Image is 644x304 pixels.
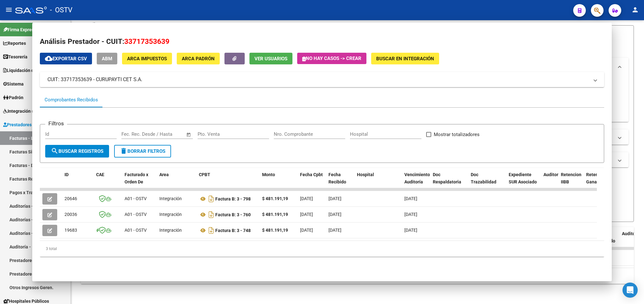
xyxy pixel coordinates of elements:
datatable-header-cell: Doc Trazabilidad [468,168,506,196]
button: Exportar CSV [40,53,92,64]
span: A01 - OSTV [125,228,147,233]
datatable-header-cell: Expediente SUR Asociado [506,168,541,196]
span: CAE [96,172,104,177]
span: Ver Usuarios [255,56,287,62]
button: Buscar Registros [45,145,109,158]
datatable-header-cell: Retención Ganancias [584,168,609,196]
span: Auditoria [543,172,562,177]
i: Descargar documento [207,210,215,220]
span: Retencion IIBB [561,172,581,184]
span: [DATE] [404,212,417,217]
span: Integración [159,196,182,201]
span: Retención Ganancias [586,172,608,184]
button: ARCA Padrón [177,53,220,64]
strong: Factura B: 3 - 748 [215,228,251,233]
datatable-header-cell: Auditoria [541,168,558,196]
span: 33717353639 [124,37,169,45]
span: - OSTV [50,3,72,17]
span: [DATE] [300,212,313,217]
span: Fecha Cpbt [300,172,323,177]
span: 20036 [64,212,77,217]
span: Doc Trazabilidad [471,172,496,184]
span: Borrar Filtros [120,148,165,154]
button: Buscar en Integración [371,53,439,64]
h2: Análisis Prestador - CUIT: [40,36,604,47]
span: 20646 [64,196,77,201]
datatable-header-cell: Facturado x Orden De [122,168,157,196]
span: [DATE] [300,228,313,233]
span: Doc Respaldatoria [433,172,461,184]
span: Mostrar totalizadores [434,131,480,138]
span: Prestadores / Proveedores [3,121,61,128]
span: Vencimiento Auditoría [404,172,430,184]
i: Descargar documento [207,225,215,235]
datatable-header-cell: CAE [94,168,122,196]
span: ARCA Impuestos [127,56,167,62]
mat-icon: search [51,147,58,155]
datatable-header-cell: Monto [260,168,297,196]
i: Descargar documento [207,194,215,204]
span: Integración (discapacidad) [3,108,62,115]
span: CPBT [199,172,210,177]
span: [DATE] [328,212,341,217]
span: ID [64,172,69,177]
button: Borrar Filtros [114,145,171,158]
span: Buscar Registros [51,148,103,154]
datatable-header-cell: Hospital [354,168,402,196]
input: End date [148,131,178,137]
datatable-header-cell: Fecha Recibido [326,168,354,196]
strong: $ 481.191,19 [262,196,288,201]
span: ARCA Padrón [182,56,215,62]
span: Auditoria [622,231,641,236]
button: ABM [97,53,117,64]
span: Hospital [357,172,374,177]
span: Exportar CSV [45,56,87,62]
span: [DATE] [404,228,417,233]
span: Liquidación de Convenios [3,67,58,74]
span: Integración [159,212,182,217]
span: Fecha Recibido [328,172,346,184]
span: Padrón [3,94,23,101]
button: Ver Usuarios [249,53,292,64]
datatable-header-cell: CPBT [196,168,260,196]
span: Buscar en Integración [376,56,434,62]
button: ARCA Impuestos [122,53,172,64]
span: Reportes [3,40,26,47]
span: [DATE] [328,196,341,201]
span: No hay casos -> Crear [302,56,361,61]
datatable-header-cell: Area [157,168,196,196]
div: Open Intercom Messenger [623,283,638,298]
h3: Filtros [86,21,108,29]
span: 19683 [64,228,77,233]
div: Comprobantes Recibidos [45,96,98,104]
span: [DATE] [404,196,417,201]
mat-expansion-panel-header: CUIT: 33717353639 - CURUPAYTI CET S.A. [40,72,604,87]
span: Expediente SUR Asociado [509,172,537,184]
span: Facturado x Orden De [125,172,148,184]
span: Sistema [3,80,24,87]
datatable-header-cell: Fecha Cpbt [297,168,326,196]
strong: $ 481.191,19 [262,228,288,233]
span: ABM [102,56,112,62]
datatable-header-cell: Vencimiento Auditoría [402,168,430,196]
strong: Factura B: 3 - 760 [215,212,251,217]
mat-icon: person [631,6,639,14]
span: A01 - OSTV [125,212,147,217]
mat-icon: delete [120,147,127,155]
datatable-header-cell: Doc Respaldatoria [430,168,468,196]
strong: $ 481.191,19 [262,212,288,217]
button: No hay casos -> Crear [297,53,366,64]
mat-panel-title: CUIT: 33717353639 - CURUPAYTI CET S.A. [47,76,589,83]
span: Tesorería [3,53,28,60]
datatable-header-cell: Retencion IIBB [558,168,584,196]
span: Integración [159,228,182,233]
mat-icon: menu [5,6,13,14]
input: Start date [121,131,142,137]
datatable-header-cell: ID [62,168,94,196]
mat-icon: cloud_download [45,55,52,62]
h3: Filtros [45,119,67,128]
button: Open calendar [185,131,192,138]
span: Area [159,172,169,177]
span: [DATE] [328,228,341,233]
span: [DATE] [300,196,313,201]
